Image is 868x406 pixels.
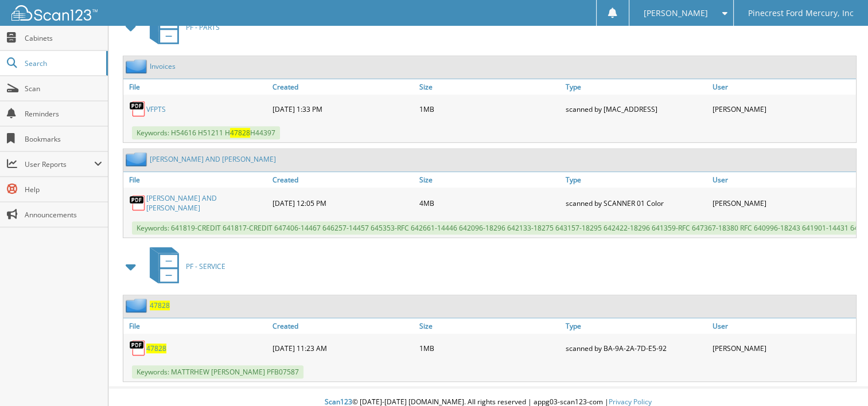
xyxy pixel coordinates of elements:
[270,79,416,95] a: Created
[25,33,102,43] span: Cabinets
[563,337,709,360] div: scanned by BA-9A-2A-7D-E5-92
[563,190,709,216] div: scanned by SCANNER 01 Color
[150,154,276,164] a: [PERSON_NAME] AND [PERSON_NAME]
[132,126,280,139] span: Keywords: H54616 H51211 H H44397
[270,190,416,216] div: [DATE] 12:05 PM
[25,210,102,220] span: Announcements
[25,134,102,144] span: Bookmarks
[710,97,856,120] div: [PERSON_NAME]
[143,5,220,50] a: PF - PARTS
[710,337,856,360] div: [PERSON_NAME]
[417,318,563,334] a: Size
[132,365,303,378] span: Keywords: MATTRHEW [PERSON_NAME] PFB07587
[150,300,170,310] a: 47828
[143,244,225,289] a: PF - SERVICE
[126,298,150,313] img: folder2.png
[25,84,102,93] span: Scan
[186,261,225,271] span: PF - SERVICE
[129,339,146,357] img: PDF.png
[25,109,102,119] span: Reminders
[146,343,166,353] a: 47828
[644,10,708,17] span: [PERSON_NAME]
[270,318,416,334] a: Created
[129,100,146,118] img: PDF.png
[563,79,709,95] a: Type
[270,337,416,360] div: [DATE] 11:23 AM
[123,172,270,188] a: File
[748,10,854,17] span: Pinecrest Ford Mercury, Inc
[25,185,102,194] span: Help
[270,97,416,120] div: [DATE] 1:33 PM
[417,337,563,360] div: 1MB
[710,79,856,95] a: User
[563,318,709,334] a: Type
[710,318,856,334] a: User
[563,172,709,188] a: Type
[563,97,709,120] div: scanned by [MAC_ADDRESS]
[230,128,250,138] span: 47828
[146,193,267,213] a: [PERSON_NAME] AND [PERSON_NAME]
[126,59,150,73] img: folder2.png
[811,351,868,406] iframe: Chat Widget
[186,22,220,32] span: PF - PARTS
[25,159,94,169] span: User Reports
[417,190,563,216] div: 4MB
[417,97,563,120] div: 1MB
[417,79,563,95] a: Size
[417,172,563,188] a: Size
[123,318,270,334] a: File
[25,58,100,68] span: Search
[710,190,856,216] div: [PERSON_NAME]
[710,172,856,188] a: User
[126,152,150,166] img: folder2.png
[129,194,146,212] img: PDF.png
[150,61,176,71] a: Invoices
[146,104,166,114] a: VFPTS
[270,172,416,188] a: Created
[123,79,270,95] a: File
[11,5,98,21] img: scan123-logo-white.svg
